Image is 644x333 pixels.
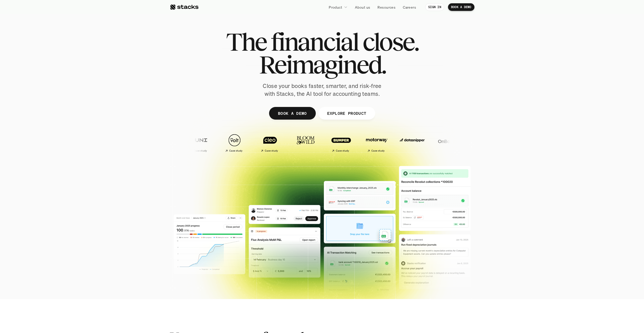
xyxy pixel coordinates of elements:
p: About us [355,5,370,10]
span: close. [362,30,418,53]
p: Careers [403,5,416,10]
a: Case study [218,131,251,154]
p: SIGN IN [428,5,441,9]
p: BOOK A DEMO [278,109,307,117]
a: Careers [400,3,419,12]
a: BOOK A DEMO [448,3,474,11]
a: Case study [360,131,393,154]
p: EXPLORE PRODUCT [327,109,366,117]
h2: Case study [193,149,207,152]
p: Resources [377,5,395,10]
h2: Case study [229,149,242,152]
a: EXPLORE PRODUCT [318,107,375,120]
a: Case study [183,131,216,154]
a: Case study [254,131,287,154]
p: Product [329,5,342,10]
h2: Case study [336,149,349,152]
span: financial [271,30,358,53]
span: Reimagined. [259,53,385,76]
a: Resources [374,3,399,12]
span: The [226,30,266,53]
h2: Case study [265,149,278,152]
p: BOOK A DEMO [451,5,471,9]
h2: Case study [371,149,385,152]
a: About us [352,3,373,12]
a: Case study [325,131,358,154]
a: SIGN IN [425,3,444,11]
p: Close your books faster, smarter, and risk-free with Stacks, the AI tool for accounting teams. [259,82,386,98]
a: BOOK A DEMO [269,107,316,120]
